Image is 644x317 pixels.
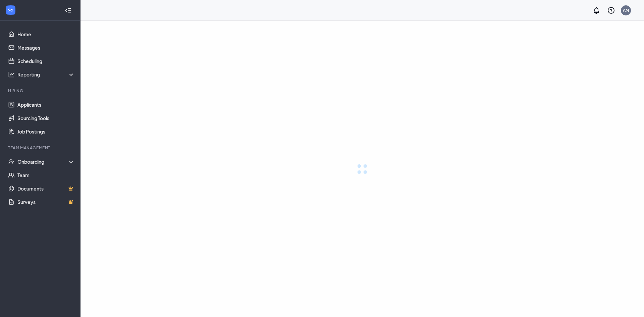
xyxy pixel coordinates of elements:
[17,98,75,111] a: Applicants
[17,71,75,78] div: Reporting
[17,125,75,138] a: Job Postings
[17,41,75,54] a: Messages
[17,111,75,125] a: Sourcing Tools
[17,158,75,165] div: Onboarding
[8,145,73,151] div: Team Management
[8,88,73,94] div: Hiring
[8,158,15,165] svg: UserCheck
[65,7,71,14] svg: Collapse
[623,7,629,13] div: AM
[17,28,75,41] a: Home
[17,182,75,195] a: DocumentsCrown
[7,7,14,13] svg: WorkstreamLogo
[17,168,75,182] a: Team
[592,6,600,14] svg: Notifications
[607,6,615,14] svg: QuestionInfo
[8,71,15,78] svg: Analysis
[17,54,75,68] a: Scheduling
[17,195,75,209] a: SurveysCrown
